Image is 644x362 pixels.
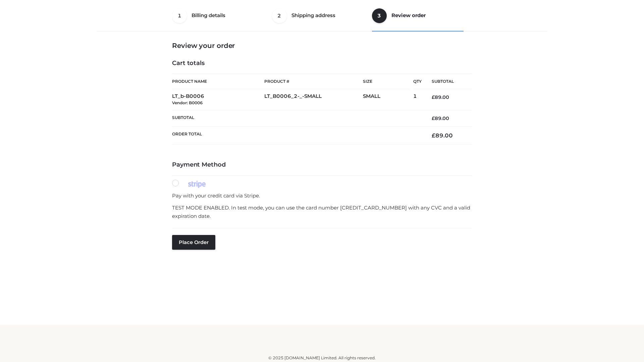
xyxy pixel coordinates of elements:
[172,110,422,126] th: Subtotal
[172,191,472,200] p: Pay with your credit card via Stripe.
[413,74,422,89] th: Qty
[413,89,422,110] td: 1
[172,89,264,110] td: LT_b-B0006
[432,94,435,100] span: £
[363,74,410,89] th: Size
[172,60,472,67] h4: Cart totals
[172,161,472,169] h4: Payment Method
[432,94,449,100] bdi: 89.00
[264,74,363,89] th: Product #
[172,127,422,144] th: Order Total
[432,115,449,121] bdi: 89.00
[172,74,264,89] th: Product Name
[172,42,472,50] h3: Review your order
[422,74,472,89] th: Subtotal
[363,89,413,110] td: SMALL
[172,235,215,250] button: Place order
[172,100,203,105] small: Vendor: B0006
[172,203,472,221] p: TEST MODE ENABLED. In test mode, you can use the card number [CREDIT_CARD_NUMBER] with any CVC an...
[100,355,544,361] div: © 2025 [DOMAIN_NAME] Limited. All rights reserved.
[432,132,453,139] bdi: 89.00
[264,89,363,110] td: LT_B0006_2-_-SMALL
[432,132,435,139] span: £
[432,115,435,121] span: £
